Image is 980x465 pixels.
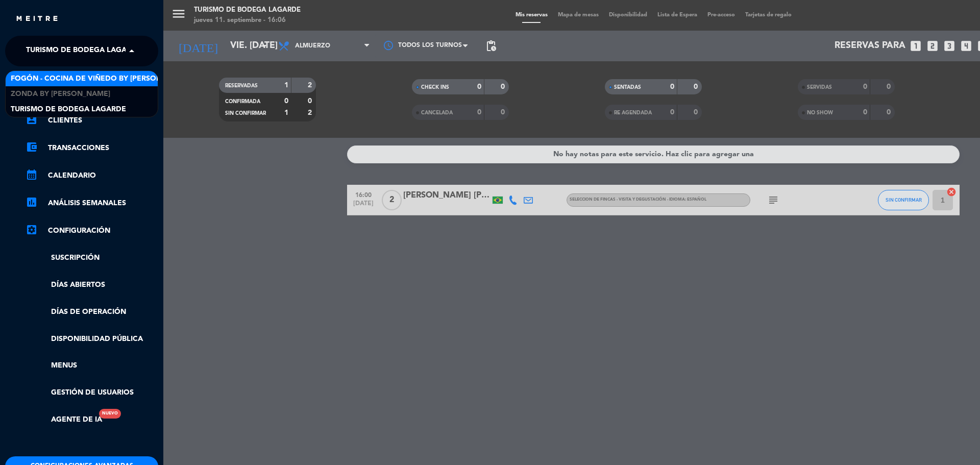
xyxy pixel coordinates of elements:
i: account_box [26,113,38,126]
img: MEITRE [15,15,59,23]
a: Configuración [26,225,158,237]
span: Turismo de Bodega Lagarde [11,104,126,115]
i: calendar_month [26,168,38,181]
a: Disponibilidad pública [26,333,158,345]
i: settings_applications [26,224,38,236]
span: Fogón - Cocina de viñedo by [PERSON_NAME] [11,73,189,85]
a: assessmentANÁLISIS SEMANALES [26,197,158,209]
span: Turismo de Bodega Lagarde [26,40,141,62]
i: assessment [26,196,38,208]
span: Zonda by [PERSON_NAME] [11,88,110,100]
a: account_balance_walletTransacciones [26,142,158,154]
i: account_balance_wallet [26,141,38,153]
a: Menus [26,360,158,372]
a: calendar_monthCalendario [26,169,158,182]
a: Gestión de usuarios [26,387,158,399]
a: Días abiertos [26,279,158,291]
a: Días de Operación [26,306,158,318]
div: Nuevo [99,409,121,419]
a: account_boxClientes [26,114,158,127]
a: Suscripción [26,252,158,264]
a: Agente de IANuevo [26,414,102,426]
